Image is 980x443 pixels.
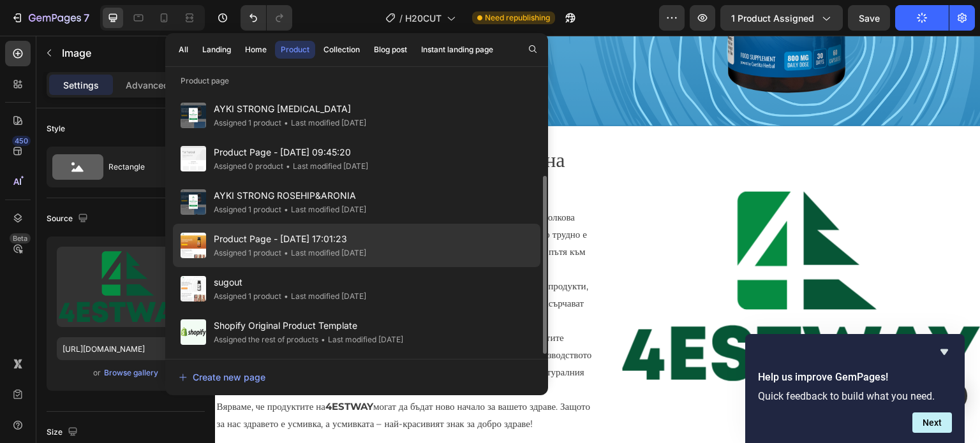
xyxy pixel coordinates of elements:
div: Style [47,123,65,134]
span: / [399,11,403,25]
div: Assigned 1 product [214,203,281,216]
img: preview-image [59,251,193,323]
iframe: To enrich screen reader interactions, please activate Accessibility in Grammarly extension settings [215,36,980,443]
p: Product page [165,75,548,87]
div: Collection [323,44,360,55]
span: • [284,291,288,301]
div: All [179,44,188,55]
button: Instant landing page [415,41,499,59]
div: Home [245,44,267,55]
span: • [321,335,325,344]
span: AYKI STRONG ROSEHIP&ARONIA [214,188,366,203]
div: Last modified [DATE] [281,290,366,303]
div: Size [47,424,80,441]
div: Blog post [374,44,407,55]
div: Assigned 1 product [214,247,281,259]
p: 7 [84,10,89,25]
div: Rectangle [108,152,186,182]
button: Landing [197,41,237,59]
span: 1 product assigned [731,11,814,25]
button: Save [848,5,890,31]
p: Settings [63,78,99,92]
span: • [286,161,290,171]
span: Product Page - [DATE] 17:01:23 [214,231,366,247]
span: Product Page - [DATE] 09:45:20 [214,145,368,160]
div: Undo/Redo [241,5,292,31]
div: Assigned 1 product [214,117,281,129]
div: Assigned 0 product [214,160,283,173]
div: Last modified [DATE] [281,117,366,129]
div: Create new page [179,370,265,384]
div: Browse gallery [104,367,158,379]
span: • [284,118,288,127]
div: Instant landing page [421,44,493,55]
button: Home [239,41,272,59]
div: Assigned the rest of products [214,333,318,346]
span: • [284,248,288,258]
div: Help us improve GemPages! [758,344,952,433]
img: gempages_545222362895746026-f8ea54e7-73b5-49e4-9c31-e13c1cefb613.svg [408,156,766,345]
button: Blog post [368,41,413,59]
div: Landing [202,44,231,55]
div: Beta [10,233,31,243]
span: Save [859,13,880,24]
button: Product [275,41,315,59]
span: Shopify Original Product Template [214,318,403,333]
div: 450 [12,136,31,146]
button: Collection [318,41,366,59]
h2: Help us improve GemPages! [758,370,952,385]
button: Create new page [178,365,535,390]
span: • [284,205,288,214]
p: Quick feedback to build what you need. [758,390,952,402]
span: sugout [214,275,366,290]
div: Last modified [DATE] [283,160,368,173]
input: https://example.com/image.jpg [57,337,195,360]
span: or [93,365,101,381]
div: Assigned 1 product [214,290,281,303]
p: Advanced [126,78,169,92]
span: AYKI STRONG [MEDICAL_DATA] [214,101,366,117]
button: Hide survey [937,344,952,359]
span: H20CUT [405,11,442,25]
button: Next question [912,412,952,433]
div: Source [47,210,91,228]
p: Image [62,45,170,61]
div: Last modified [DATE] [281,203,366,216]
button: Browse gallery [103,367,159,379]
div: Last modified [DATE] [318,333,403,346]
button: 1 product assigned [720,5,843,31]
button: 7 [5,5,95,31]
div: Product [281,44,309,55]
button: All [173,41,194,59]
div: Last modified [DATE] [281,247,366,259]
span: Need republishing [485,12,550,24]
